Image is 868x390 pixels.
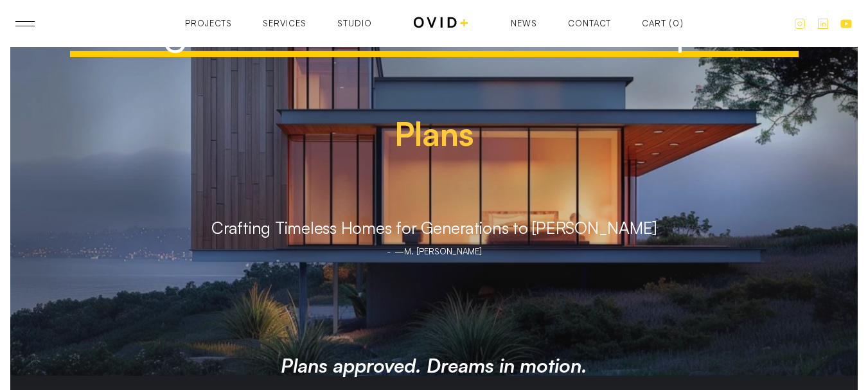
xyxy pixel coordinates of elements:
a: News [511,19,537,28]
div: ( [669,19,672,28]
a: Contact [568,19,611,28]
h3: Plans approved. Dreams in motion. [281,354,587,377]
div: —M. [PERSON_NAME] [394,242,482,261]
div: Cart [642,19,666,28]
a: Studio [337,19,372,28]
div: 0 [673,19,680,28]
a: Open empty cart [642,19,684,28]
div: - [387,242,391,261]
a: Projects [185,19,232,28]
h1: Plans [356,98,512,169]
a: Services [263,19,306,28]
p: Crafting Timeless Homes for Generations to [PERSON_NAME] [202,210,666,236]
div: ) [680,19,684,28]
